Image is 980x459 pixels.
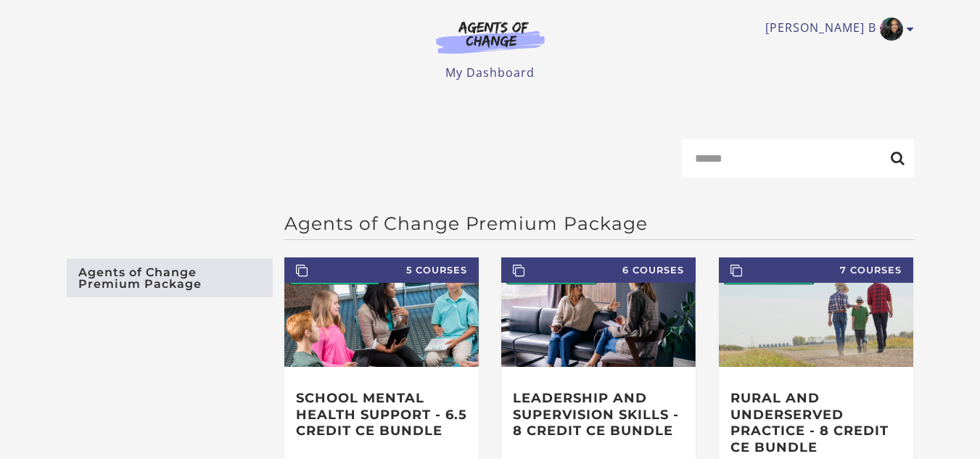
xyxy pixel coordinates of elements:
[501,257,696,283] span: 6 Courses
[284,212,914,234] h2: Agents of Change Premium Package
[421,20,560,54] img: Agents of Change Logo
[67,259,273,297] a: Agents of Change Premium Package
[765,17,907,41] a: Toggle menu
[513,390,684,439] h3: Leadership and Supervision Skills - 8 Credit CE Bundle
[730,390,902,455] h3: Rural and Underserved Practice - 8 Credit CE Bundle
[445,65,535,80] a: My Dashboard
[296,390,467,439] h3: School Mental Health Support - 6.5 Credit CE Bundle
[284,257,479,283] span: 5 Courses
[719,257,913,283] span: 7 Courses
